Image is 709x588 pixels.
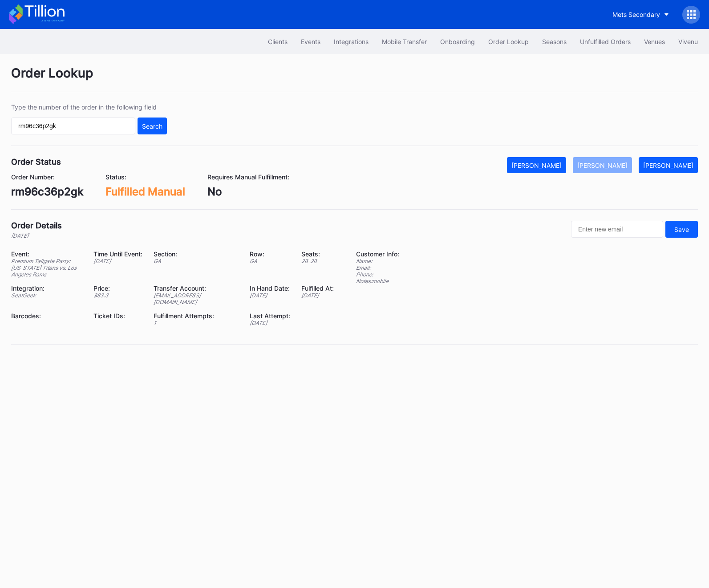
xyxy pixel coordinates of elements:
[301,292,334,299] div: [DATE]
[93,312,142,320] div: Ticket IDs:
[571,221,663,238] input: Enter new email
[356,258,399,264] div: Name:
[11,258,82,278] div: Premium Tailgate Party: [US_STATE] Titans vs. Los Angeles Rams
[440,38,475,45] div: Onboarding
[93,250,142,258] div: Time Until Event:
[11,292,82,299] div: SeatGeek
[674,226,689,233] div: Save
[542,38,567,45] div: Seasons
[356,250,399,258] div: Customer Info:
[382,38,427,45] div: Mobile Transfer
[301,250,334,258] div: Seats:
[606,6,676,23] button: Mets Secondary
[573,33,637,50] button: Unfulfilled Orders
[250,250,290,258] div: Row:
[154,312,239,320] div: Fulfillment Attempts:
[142,122,162,130] div: Search
[138,118,167,134] button: Search
[639,157,698,173] button: [PERSON_NAME]
[11,312,82,320] div: Barcodes:
[612,11,660,18] div: Mets Secondary
[11,185,83,198] div: rm96c36p2gk
[154,284,239,292] div: Transfer Account:
[434,33,482,50] button: Onboarding
[207,185,289,198] div: No
[11,284,82,292] div: Integration:
[356,271,399,278] div: Phone:
[250,320,290,326] div: [DATE]
[356,278,399,284] div: Notes: mobile
[507,157,566,173] button: [PERSON_NAME]
[268,38,288,45] div: Clients
[93,284,142,292] div: Price:
[207,173,289,181] div: Requires Manual Fulfillment:
[11,157,61,166] div: Order Status
[643,162,693,169] div: [PERSON_NAME]
[250,258,290,264] div: GA
[105,185,185,198] div: Fulfilled Manual
[154,258,239,264] div: GA
[334,38,369,45] div: Integrations
[580,38,631,45] div: Unfulfilled Orders
[356,264,399,271] div: Email:
[93,258,142,264] div: [DATE]
[301,284,334,292] div: Fulfilled At:
[327,33,375,50] button: Integrations
[11,232,62,239] div: [DATE]
[11,118,135,134] input: GT59662
[154,250,239,258] div: Section:
[577,162,628,169] div: [PERSON_NAME]
[678,38,698,45] div: Vivenu
[644,38,665,45] div: Venues
[11,103,167,111] div: Type the number of the order in the following field
[301,38,320,45] div: Events
[535,33,573,50] button: Seasons
[250,312,290,320] div: Last Attempt:
[250,284,290,292] div: In Hand Date:
[488,38,529,45] div: Order Lookup
[261,33,294,50] button: Clients
[511,162,562,169] div: [PERSON_NAME]
[672,33,705,50] button: Vivenu
[250,292,290,299] div: [DATE]
[11,221,62,230] div: Order Details
[154,320,239,326] div: 1
[93,292,142,299] div: $ 83.3
[573,157,632,173] button: [PERSON_NAME]
[665,221,698,238] button: Save
[294,33,327,50] button: Events
[482,33,535,50] button: Order Lookup
[105,173,185,181] div: Status:
[375,33,434,50] button: Mobile Transfer
[637,33,672,50] button: Venues
[11,173,83,181] div: Order Number:
[11,65,698,92] div: Order Lookup
[301,258,334,264] div: 28 - 28
[154,292,239,305] div: [EMAIL_ADDRESS][DOMAIN_NAME]
[11,250,82,258] div: Event:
